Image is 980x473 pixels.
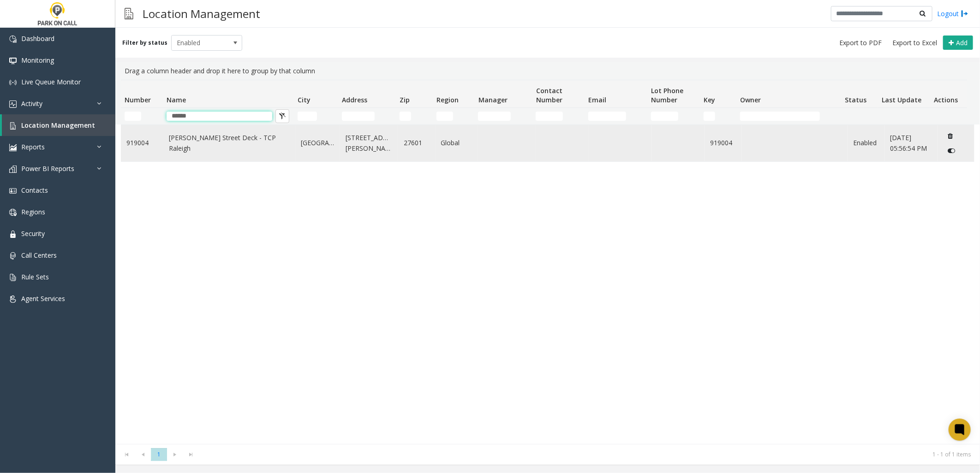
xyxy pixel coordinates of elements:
[21,77,81,86] span: Live Queue Monitor
[9,166,17,173] img: 'icon'
[125,2,133,25] img: pageIcon
[890,133,932,154] a: [DATE] 05:56:54 PM
[301,138,335,148] a: [GEOGRAPHIC_DATA]
[588,95,606,104] span: Email
[741,95,761,104] span: Owner
[298,95,311,104] span: City
[9,35,17,43] img: 'icon'
[169,133,290,154] a: [PERSON_NAME] Street Deck - TCP Raleigh
[400,95,410,104] span: Zip
[400,112,411,121] input: Zip Filter
[474,108,532,124] td: Manager Filter
[841,108,878,124] td: Status Filter
[21,251,57,260] span: Call Centers
[9,79,17,86] img: 'icon'
[943,129,958,143] button: Delete
[172,35,228,50] span: Enabled
[585,108,647,124] td: Email Filter
[9,231,17,238] img: 'icon'
[889,36,941,49] button: Export to Excel
[841,80,878,108] th: Status
[882,95,921,104] span: Last Update
[9,122,17,130] img: 'icon'
[21,56,54,65] span: Monitoring
[404,138,430,148] a: 27601
[647,108,700,124] td: Lot Phone Number Filter
[740,112,820,121] input: Owner Filter
[21,34,54,43] span: Dashboard
[704,95,715,104] span: Key
[853,138,879,148] a: Enabled
[433,108,475,124] td: Region Filter
[21,99,42,108] span: Activity
[930,108,967,124] td: Actions Filter
[961,9,968,18] img: logout
[9,274,17,281] img: 'icon'
[21,294,65,303] span: Agent Services
[651,112,678,121] input: Lot Phone Number Filter
[478,112,510,121] input: Manager Filter
[436,95,459,104] span: Region
[21,164,74,173] span: Power BI Reports
[342,95,368,104] span: Address
[704,112,715,121] input: Key Filter
[937,9,968,18] a: Logout
[167,112,272,121] input: Name Filter
[151,448,167,461] span: Page 1
[396,108,432,124] td: Zip Filter
[651,86,684,104] span: Lot Phone Number
[21,229,45,238] span: Security
[163,108,294,124] td: Name Filter
[436,112,453,121] input: Region Filter
[9,101,17,108] img: 'icon'
[9,57,17,65] img: 'icon'
[956,38,968,47] span: Add
[167,95,186,104] span: Name
[122,39,167,47] label: Filter by status
[346,133,393,154] a: [STREET_ADDRESS][PERSON_NAME]
[125,95,151,104] span: Number
[943,35,973,50] button: Add
[9,209,17,216] img: 'icon'
[125,112,141,121] input: Number Filter
[9,252,17,260] img: 'icon'
[736,108,841,124] td: Owner Filter
[294,108,339,124] td: City Filter
[588,112,626,121] input: Email Filter
[478,95,508,104] span: Manager
[536,112,563,121] input: Contact Number Filter
[892,38,937,47] span: Export to Excel
[9,296,17,303] img: 'icon'
[126,138,158,148] a: 919004
[878,108,931,124] td: Last Update Filter
[2,114,115,136] a: Location Management
[21,272,49,281] span: Rule Sets
[275,109,289,123] button: Clear
[298,112,317,121] input: City Filter
[536,86,562,104] span: Contact Number
[890,133,927,152] span: [DATE] 05:56:54 PM
[21,207,45,216] span: Regions
[21,186,48,195] span: Contacts
[711,138,736,148] a: 919004
[836,36,885,49] button: Export to PDF
[21,142,45,151] span: Reports
[121,62,974,80] div: Drag a column header and drop it here to group by that column
[21,121,95,130] span: Location Management
[839,38,882,47] span: Export to PDF
[441,138,472,148] a: Global
[9,144,17,151] img: 'icon'
[338,108,396,124] td: Address Filter
[9,187,17,195] img: 'icon'
[115,80,980,444] div: Data table
[121,108,163,124] td: Number Filter
[930,80,967,108] th: Actions
[138,2,265,25] h3: Location Management
[700,108,736,124] td: Key Filter
[943,143,960,158] button: Disable
[205,450,971,458] kendo-pager-info: 1 - 1 of 1 items
[532,108,585,124] td: Contact Number Filter
[342,112,374,121] input: Address Filter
